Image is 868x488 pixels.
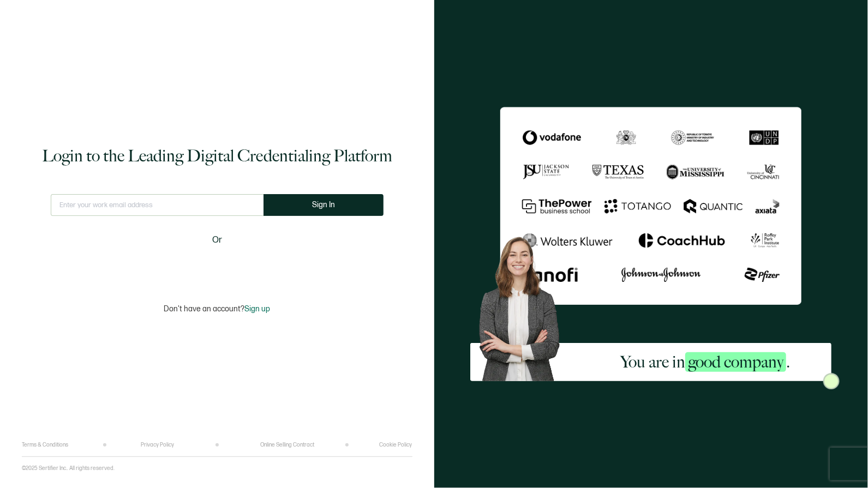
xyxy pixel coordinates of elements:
span: good company [685,352,786,372]
iframe: Sign in with Google Button [149,254,285,278]
button: Sign In [264,194,384,216]
a: Privacy Policy [141,442,175,448]
span: Sign In [312,201,335,209]
span: Sign up [244,304,270,314]
a: Cookie Policy [380,442,412,448]
h2: You are in . [620,351,790,373]
img: Sertifier Login [823,373,840,389]
h1: Login to the Leading Digital Credentialing Platform [42,145,392,167]
p: ©2025 Sertifier Inc.. All rights reserved. [22,465,115,472]
img: Sertifier Login - You are in <span class="strong-h">good company</span>. Hero [470,230,579,382]
p: Don't have an account? [164,304,270,314]
a: Online Selling Contract [260,442,314,448]
a: Terms & Conditions [22,442,68,448]
img: Sertifier Login - You are in <span class="strong-h">good company</span>. [500,107,801,305]
span: Or [212,233,222,247]
input: Enter your work email address [51,194,264,216]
